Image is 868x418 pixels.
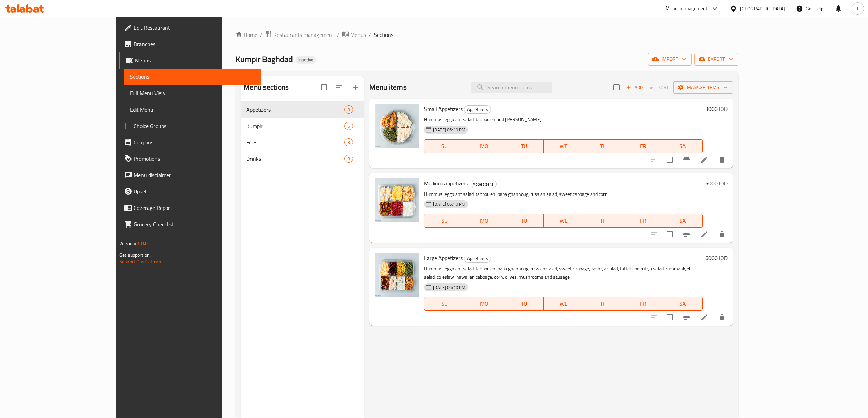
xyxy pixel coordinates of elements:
[135,56,255,64] span: Menus
[663,214,703,228] button: SA
[464,255,491,262] span: Appetizers
[430,127,468,133] span: [DATE] 06:10 PM
[678,152,695,168] button: Branch-specific-item
[345,156,353,162] span: 3
[124,101,261,118] a: Edit Menu
[348,79,364,96] button: Add section
[857,5,858,12] span: l
[119,167,261,183] a: Menu disclaimer
[705,104,728,114] h6: 3000 IQD
[241,150,364,167] div: Drinks3
[623,297,663,311] button: FR
[586,216,620,226] span: TH
[119,19,261,36] a: Edit Restaurant
[119,239,136,248] span: Version:
[583,139,623,153] button: TH
[678,309,695,326] button: Branch-specific-item
[625,84,644,91] span: Add
[623,214,663,228] button: FR
[663,297,703,311] button: SA
[273,31,334,39] span: Restaurants management
[430,284,468,291] span: [DATE] 06:10 PM
[344,105,353,114] div: items
[375,253,419,297] img: Large Appetizers
[623,139,663,153] button: FR
[430,201,468,207] span: [DATE] 06:10 PM
[317,80,331,95] span: Select all sections
[427,299,461,309] span: SU
[265,30,334,39] a: Restaurants management
[424,297,464,311] button: SU
[700,156,708,164] a: Edit menu item
[504,214,544,228] button: TU
[134,187,255,196] span: Upsell
[586,141,620,151] span: TH
[424,214,464,228] button: SU
[375,178,419,222] img: Medium Appetizers
[546,299,581,309] span: WE
[424,104,463,114] span: Small Appetizers
[134,138,255,146] span: Coupons
[246,138,344,146] span: Fries
[424,178,468,188] span: Medium Appetizers
[586,299,620,309] span: TH
[470,180,496,188] span: Appetizers
[342,30,366,39] a: Menus
[241,118,364,134] div: Kumpir6
[119,150,261,167] a: Promotions
[471,82,552,93] input: search
[130,89,255,97] span: Full Menu View
[663,153,677,167] span: Select to update
[119,36,261,52] a: Branches
[374,31,393,39] span: Sections
[134,155,255,163] span: Promotions
[137,239,148,248] span: 1.0.0
[134,220,255,228] span: Grocery Checklist
[544,139,583,153] button: WE
[464,214,504,228] button: MO
[653,55,686,63] span: import
[134,24,255,32] span: Edit Restaurant
[344,138,353,146] div: items
[345,123,353,129] span: 6
[134,122,255,130] span: Choice Groups
[679,83,728,92] span: Manage items
[235,30,738,39] nav: breadcrumb
[375,104,419,148] img: Small Appetizers
[134,204,255,212] span: Coverage Report
[369,31,371,39] li: /
[507,216,541,226] span: TU
[244,82,289,92] h2: Menu sections
[626,216,660,226] span: FR
[583,214,623,228] button: TH
[464,297,504,311] button: MO
[666,216,700,226] span: SA
[296,57,316,63] span: Inactive
[464,105,491,113] span: Appetizers
[694,53,738,66] button: export
[507,141,541,151] span: TU
[705,253,728,263] h6: 6000 IQD
[714,309,730,326] button: delete
[648,53,692,66] button: import
[546,216,581,226] span: WE
[427,216,461,226] span: SU
[119,200,261,216] a: Coverage Report
[134,171,255,179] span: Menu disclaimer
[678,226,695,243] button: Branch-specific-item
[673,81,733,94] button: Manage items
[546,141,581,151] span: WE
[246,122,344,130] span: Kumpir
[663,310,677,325] span: Select to update
[467,299,501,309] span: MO
[260,31,262,39] li: /
[331,79,348,96] span: Sort sections
[424,139,464,153] button: SU
[369,82,407,92] h2: Menu items
[119,118,261,134] a: Choice Groups
[626,141,660,151] span: FR
[296,56,316,64] div: Inactive
[119,52,261,69] a: Menus
[666,4,708,13] div: Menu-management
[470,180,497,188] div: Appetizers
